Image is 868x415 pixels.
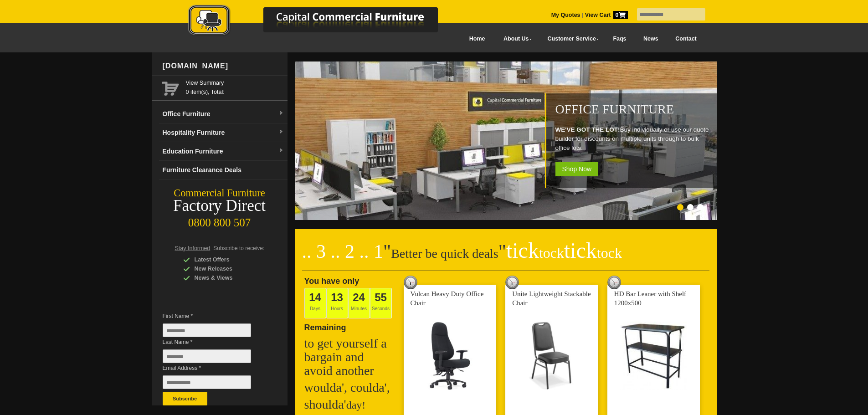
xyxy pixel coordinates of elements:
span: Remaining [304,319,346,332]
span: Subscribe to receive: [213,245,264,251]
div: [DOMAIN_NAME] [159,52,288,80]
span: tick tick [506,238,622,262]
a: Customer Service [537,29,604,49]
button: Subscribe [163,392,207,405]
span: Days [304,288,326,318]
img: tick tock deal clock [404,276,417,289]
li: Page dot 2 [687,204,693,210]
h2: woulda', coulda', [304,381,395,395]
span: 14 [309,291,321,303]
span: tock [539,245,564,261]
span: Stay Informed [175,245,211,251]
img: tick tock deal clock [607,276,621,289]
span: 13 [331,291,343,303]
span: .. 3 .. 2 .. 1 [302,241,384,262]
span: Email Address * [163,364,265,373]
span: 24 [353,291,365,303]
h1: Office Furniture [555,102,712,116]
span: Minutes [348,288,370,318]
a: View Cart0 [583,12,627,18]
a: Contact [667,29,705,49]
span: 55 [375,291,387,303]
span: Hours [326,288,348,318]
span: day! [346,399,366,411]
span: " [383,241,391,262]
img: Office Furniture [295,61,719,220]
a: Furniture Clearance Deals [159,161,288,179]
a: About Us [493,29,537,49]
strong: WE'VE GOT THE LOT! [555,126,620,133]
h2: shoulda' [304,398,395,412]
a: Capital Commercial Furniture Logo [163,5,482,41]
h2: Better be quick deals [302,244,709,271]
input: Last Name * [163,349,251,363]
h2: to get yourself a bargain and avoid another [304,337,395,378]
li: Page dot 3 [697,204,704,210]
div: Latest Offers [183,255,270,264]
img: dropdown [278,129,284,135]
p: Buy individually or use our quote builder for discounts on multiple units through to bulk office ... [555,125,712,153]
span: Seconds [370,288,392,318]
span: You have only [304,277,360,286]
span: Shop Now [555,162,599,176]
a: Office Furnituredropdown [159,105,288,123]
a: Faqs [605,29,635,49]
div: Factory Direct [152,200,288,212]
span: First Name * [163,312,265,321]
span: " [498,241,622,262]
a: Hospitality Furnituredropdown [159,123,288,142]
a: Education Furnituredropdown [159,142,288,161]
a: News [635,29,667,49]
input: Email Address * [163,375,251,389]
a: Office Furniture WE'VE GOT THE LOT!Buy individually or use our quote builder for discounts on mul... [295,215,719,221]
div: Commercial Furniture [152,187,288,200]
a: View Summary [186,78,284,87]
input: First Name * [163,323,251,337]
img: dropdown [278,111,284,116]
img: Capital Commercial Furniture Logo [163,5,482,38]
li: Page dot 1 [677,204,683,210]
span: Last Name * [163,338,265,347]
span: tock [597,245,622,261]
strong: View Cart [585,12,628,18]
img: dropdown [278,148,284,154]
div: New Releases [183,264,270,273]
span: 0 [613,11,628,19]
span: 0 item(s), Total: [186,78,284,95]
a: My Quotes [551,12,580,18]
div: News & Views [183,273,270,282]
div: 0800 800 507 [152,212,288,229]
img: tick tock deal clock [505,276,519,289]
